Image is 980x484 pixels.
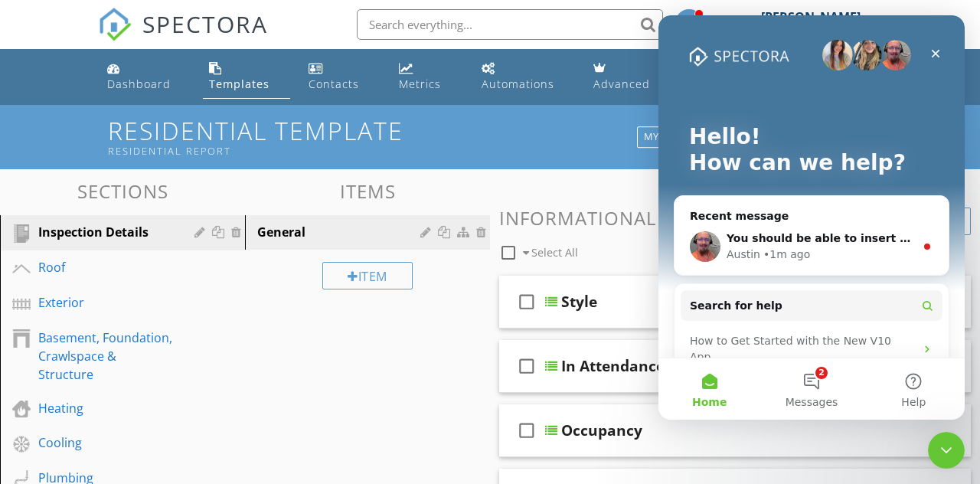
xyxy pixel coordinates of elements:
h3: Items [245,181,490,201]
h3: Comments [499,181,971,201]
div: Cooling [38,433,172,452]
iframe: Intercom live chat [928,432,965,469]
button: Messages [102,343,204,404]
div: Close [263,25,291,52]
div: Templates [209,77,269,91]
input: Search everything... [357,9,663,40]
a: Templates [203,55,289,99]
button: Search for help [22,275,284,306]
img: The Best Home Inspection Software - Spectora [98,8,132,41]
span: Home [34,381,68,392]
span: Search for help [31,283,124,299]
span: Select All [531,245,578,260]
i: check_box_outline_blank [514,348,539,384]
div: Austin [68,231,102,247]
button: My Templates [637,126,727,148]
div: • 1m ago [105,231,152,247]
a: Dashboard [101,55,191,99]
div: Automations [482,77,554,91]
div: Heating [38,399,172,417]
button: Help [204,343,306,404]
div: How to Get Started with the New V10 App [31,318,256,350]
div: [PERSON_NAME] [761,9,861,25]
iframe: Intercom live chat [658,15,965,420]
span: Messages [127,381,180,392]
h3: Informational [499,208,971,228]
div: Basement, Foundation, Crawlspace & Structure [38,329,172,384]
span: You should be able to insert that photo into this chat! [68,217,394,229]
a: Contacts [302,55,381,99]
span: SPECTORA [142,8,268,40]
div: Style [561,293,597,311]
div: Residential Report [108,145,642,157]
div: Advanced [593,77,650,91]
div: Exterior [38,293,172,312]
div: Contacts [309,77,359,91]
div: My Templates [644,132,720,142]
div: How to Get Started with the New V10 App [22,312,284,356]
i: check_box_outline_blank [514,283,539,320]
div: Occupancy [561,421,642,440]
div: In Attendance [561,357,665,375]
div: Metrics [399,77,441,91]
a: Automations (Basic) [475,55,575,99]
div: Inspection Details [38,223,172,241]
h1: Residential Template [108,117,872,156]
div: Item [322,262,413,289]
a: Advanced [587,55,670,99]
span: Help [243,381,267,392]
i: check_box_outline_blank [514,412,539,449]
a: Metrics [393,55,463,99]
div: General [257,223,425,241]
a: SPECTORA [98,21,268,53]
div: Roof [38,258,172,276]
div: Dashboard [107,77,171,91]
